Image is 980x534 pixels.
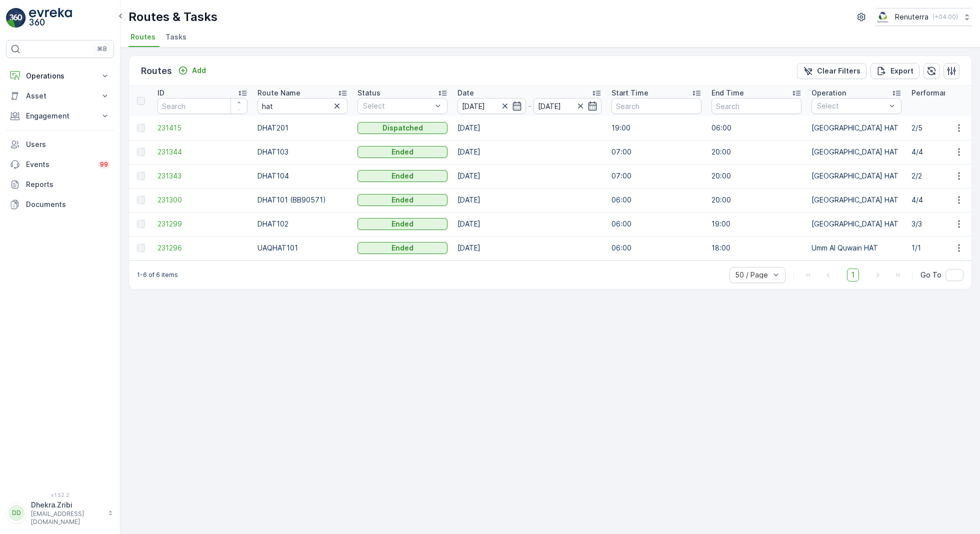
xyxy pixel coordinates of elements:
p: Performance [911,88,956,98]
div: Toggle Row Selected [137,220,145,228]
p: DHAT104 [257,171,347,181]
button: Add [174,64,210,76]
p: DHAT101 (BB90571) [257,195,347,205]
a: Events99 [6,154,114,174]
p: DHAT103 [257,147,347,157]
p: 06:00 [611,243,701,253]
input: dd/mm/yyyy [533,98,602,114]
button: Renuterra(+04:00) [875,8,972,26]
button: Asset [6,86,114,106]
p: Clear Filters [817,66,860,76]
p: ⌘B [97,45,107,53]
p: Route Name [257,88,300,98]
p: Asset [26,91,94,101]
p: Export [890,66,913,76]
a: Reports [6,174,114,194]
td: [DATE] [452,116,606,140]
p: 99 [100,160,108,168]
div: DD [8,505,24,521]
div: Toggle Row Selected [137,172,145,180]
a: 231300 [157,195,247,205]
p: Status [357,88,380,98]
span: Routes [130,32,155,42]
p: [GEOGRAPHIC_DATA] HAT [811,123,901,133]
p: 18:00 [711,243,801,253]
button: Dispatched [357,122,447,134]
p: Routes [141,64,172,78]
p: Routes & Tasks [128,9,217,25]
div: Toggle Row Selected [137,244,145,252]
p: 07:00 [611,171,701,181]
p: Start Time [611,88,648,98]
p: Renuterra [895,12,928,22]
div: Toggle Row Selected [137,196,145,204]
td: [DATE] [452,236,606,260]
p: Umm Al Quwain HAT [811,243,901,253]
span: Tasks [165,32,186,42]
a: 231344 [157,147,247,157]
p: UAQHAT101 [257,243,347,253]
p: Select [817,101,886,111]
p: Reports [26,179,110,189]
p: ( +04:00 ) [932,13,958,21]
p: Date [457,88,474,98]
button: Ended [357,242,447,254]
p: 06:00 [711,123,801,133]
p: Ended [391,219,413,229]
p: Documents [26,199,110,209]
button: Clear Filters [797,63,866,79]
a: 231415 [157,123,247,133]
p: [GEOGRAPHIC_DATA] HAT [811,147,901,157]
p: 19:00 [611,123,701,133]
p: 1-6 of 6 items [137,271,178,279]
p: 06:00 [611,195,701,205]
p: Events [26,159,92,169]
p: Ended [391,243,413,253]
input: dd/mm/yyyy [457,98,526,114]
input: Search [257,98,347,114]
p: 19:00 [711,219,801,229]
a: Users [6,134,114,154]
button: Export [870,63,919,79]
p: 20:00 [711,147,801,157]
p: Dhekra.Zribi [31,500,103,510]
p: [GEOGRAPHIC_DATA] HAT [811,171,901,181]
p: 07:00 [611,147,701,157]
button: Ended [357,170,447,182]
p: Ended [391,195,413,205]
div: Toggle Row Selected [137,124,145,132]
input: Search [711,98,801,114]
p: Users [26,139,110,149]
button: Engagement [6,106,114,126]
p: [GEOGRAPHIC_DATA] HAT [811,219,901,229]
input: Search [157,98,247,114]
button: Operations [6,66,114,86]
p: Engagement [26,111,94,121]
button: Ended [357,146,447,158]
p: Select [363,101,432,111]
a: 231343 [157,171,247,181]
a: 231299 [157,219,247,229]
p: Add [192,65,206,75]
p: Ended [391,147,413,157]
p: End Time [711,88,744,98]
span: Go To [920,270,941,280]
td: [DATE] [452,212,606,236]
button: Ended [357,194,447,206]
img: logo_light-DOdMpM7g.png [29,8,72,28]
span: v 1.52.2 [6,492,114,498]
input: Search [611,98,701,114]
img: Screenshot_2024-07-26_at_13.33.01.png [875,11,891,22]
p: 20:00 [711,171,801,181]
a: 231296 [157,243,247,253]
p: Operation [811,88,846,98]
p: [EMAIL_ADDRESS][DOMAIN_NAME] [31,510,103,526]
a: Documents [6,194,114,214]
span: 1 [847,268,859,281]
button: DDDhekra.Zribi[EMAIL_ADDRESS][DOMAIN_NAME] [6,500,114,526]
